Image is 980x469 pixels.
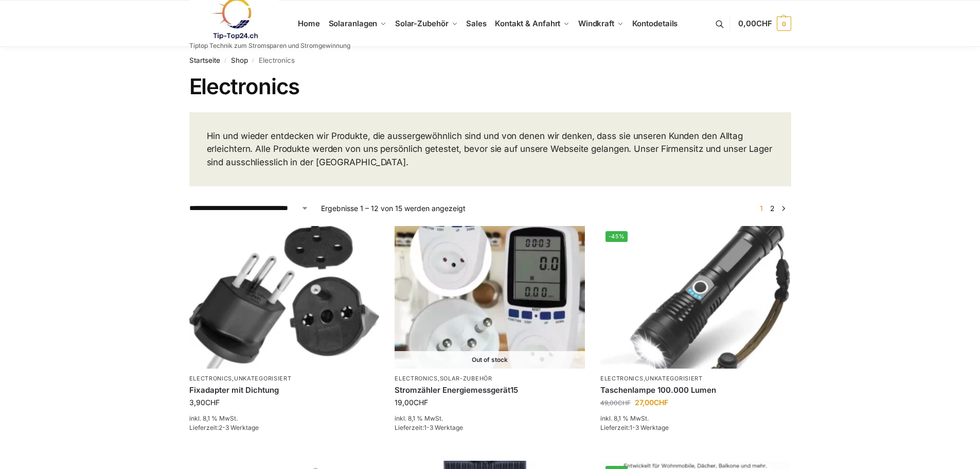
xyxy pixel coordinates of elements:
span: CHF [756,19,772,28]
a: Electronics [395,375,438,382]
p: Tiptop Technik zum Stromsparen und Stromgewinnung [189,43,350,49]
a: Windkraft [574,1,628,47]
span: 2-3 Werktage [219,424,259,431]
p: inkl. 8,1 % MwSt. [189,414,380,423]
span: Windkraft [578,19,614,28]
p: inkl. 8,1 % MwSt. [600,414,791,423]
bdi: 27,00 [635,398,668,407]
p: Hin und wieder entdecken wir Produkte, die aussergewöhnlich sind und von denen wir denken, dass s... [207,130,774,169]
a: Kontodetails [628,1,682,47]
span: Lieferzeit: [600,424,669,431]
img: Stromzähler Schweizer Stecker-2 [395,226,585,369]
span: 0,00 [738,19,772,28]
span: CHF [414,398,428,407]
a: Solar-Zubehör [391,1,462,47]
span: 1-3 Werktage [630,424,669,431]
a: Shop [231,56,248,64]
nav: Produkt-Seitennummerierung [754,203,791,214]
a: Electronics [189,375,233,382]
span: Sales [466,19,487,28]
img: Fixadapter mit Dichtung [189,226,380,369]
span: Solaranlagen [329,19,378,28]
span: / [248,57,259,65]
p: inkl. 8,1 % MwSt. [395,414,585,423]
bdi: 19,00 [395,398,428,407]
bdi: 49,00 [600,399,631,407]
a: Unkategorisiert [234,375,292,382]
span: 1-3 Werktage [424,424,463,431]
a: Unkategorisiert [645,375,703,382]
bdi: 3,90 [189,398,220,407]
select: Shop-Reihenfolge [189,203,309,214]
nav: Breadcrumb [189,47,791,74]
p: , [395,375,585,383]
span: Kontodetails [632,19,678,28]
h1: Electronics [189,74,791,99]
a: Solar-Zubehör [440,375,492,382]
a: Sales [462,1,491,47]
span: / [220,57,231,65]
span: Lieferzeit: [395,424,463,431]
a: Seite 2 [768,204,777,213]
a: Stromzähler Energiemessgerät15 [395,385,585,395]
span: CHF [205,398,220,407]
img: Extrem Starke Taschenlampe [600,226,791,369]
a: -45%Extrem Starke Taschenlampe [600,226,791,369]
span: 0 [777,16,791,31]
a: Startseite [189,56,220,64]
p: , [600,375,791,383]
span: Seite 1 [757,204,765,213]
a: Fixadapter mit Dichtung [189,385,380,395]
span: Kontakt & Anfahrt [495,19,560,28]
a: Kontakt & Anfahrt [491,1,574,47]
a: Out of stockStromzähler Schweizer Stecker-2 [395,226,585,369]
p: , [189,375,380,383]
a: 0,00CHF 0 [738,8,791,39]
p: Ergebnisse 1 – 12 von 15 werden angezeigt [321,203,466,214]
span: CHF [618,399,631,407]
span: Solar-Zubehör [395,19,449,28]
a: Electronics [600,375,644,382]
span: CHF [654,398,668,407]
a: Taschenlampe 100.000 Lumen [600,385,791,395]
a: → [779,203,787,214]
span: Lieferzeit: [189,424,259,431]
a: Solaranlagen [324,1,390,47]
